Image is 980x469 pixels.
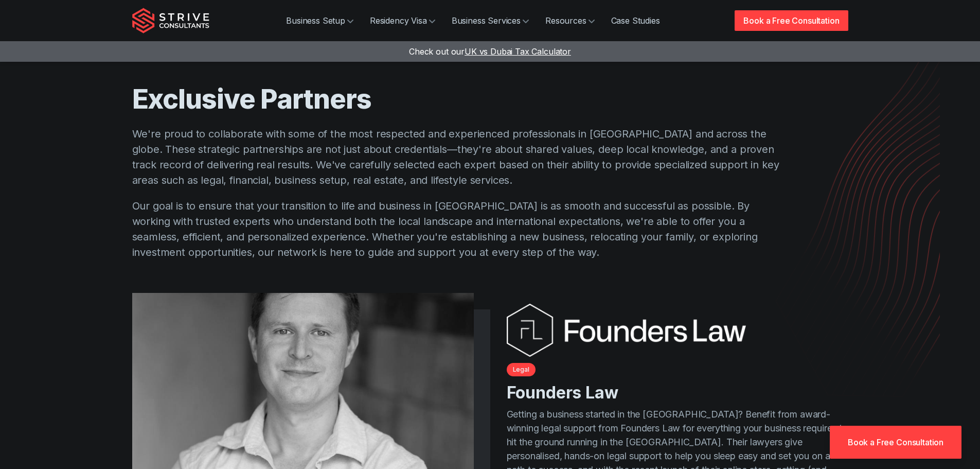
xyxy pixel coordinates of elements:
[443,10,537,31] a: Business Services
[507,363,536,376] span: Legal
[507,304,746,357] img: Founders Law
[735,10,848,31] a: Book a Free Consultation
[132,8,209,33] img: Strive Consultants
[537,10,603,31] a: Resources
[507,304,848,357] a: Founders Law
[603,10,668,31] a: Case Studies
[132,126,791,188] p: We're proud to collaborate with some of the most respected and experienced professionals in [GEOG...
[409,46,571,57] a: Check out ourUK vs Dubai Tax Calculator
[830,426,961,459] a: Book a Free Consultation
[132,82,791,116] h1: Exclusive Partners
[132,198,791,260] p: Our goal is to ensure that your transition to life and business in [GEOGRAPHIC_DATA] is as smooth...
[507,383,618,403] a: Founders Law
[362,10,443,31] a: Residency Visa
[278,10,362,31] a: Business Setup
[465,46,571,57] span: UK vs Dubai Tax Calculator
